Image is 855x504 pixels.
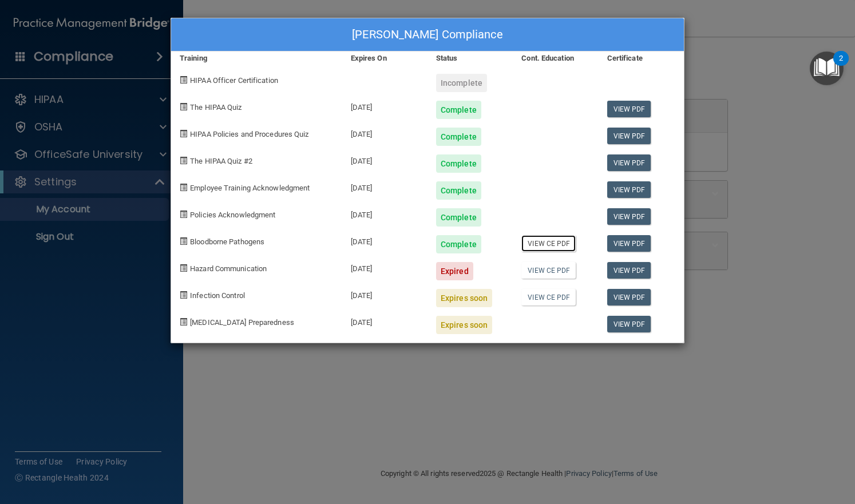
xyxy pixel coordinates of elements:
[342,119,427,146] div: [DATE]
[607,316,651,332] a: View PDF
[190,211,275,219] span: Policies Acknowledgment
[190,130,308,138] span: HIPAA Policies and Procedures Quiz
[190,103,242,112] span: The HIPAA Quiz
[607,101,651,117] a: View PDF
[190,318,294,327] span: [MEDICAL_DATA] Preparedness
[342,51,427,65] div: Expires On
[436,128,481,146] div: Complete
[521,262,576,279] a: View CE PDF
[342,253,427,280] div: [DATE]
[436,154,481,173] div: Complete
[190,184,310,192] span: Employee Training Acknowledgment
[607,235,651,252] a: View PDF
[436,262,473,280] div: Expired
[607,181,651,198] a: View PDF
[342,200,427,227] div: [DATE]
[521,289,576,305] a: View CE PDF
[342,227,427,253] div: [DATE]
[599,51,684,65] div: Certificate
[607,262,651,279] a: View PDF
[839,58,843,73] div: 2
[436,316,492,334] div: Expires soon
[436,181,481,200] div: Complete
[521,235,576,252] a: View CE PDF
[190,237,264,246] span: Bloodborne Pathogens
[607,128,651,144] a: View PDF
[607,289,651,305] a: View PDF
[513,51,598,65] div: Cont. Education
[436,235,481,253] div: Complete
[342,173,427,200] div: [DATE]
[171,18,684,51] div: [PERSON_NAME] Compliance
[342,146,427,173] div: [DATE]
[190,157,252,165] span: The HIPAA Quiz #2
[810,51,844,85] button: Open Resource Center, 2 new notifications
[342,280,427,307] div: [DATE]
[190,291,245,300] span: Infection Control
[607,208,651,225] a: View PDF
[190,76,278,85] span: HIPAA Officer Certification
[436,74,487,92] div: Incomplete
[436,289,492,307] div: Expires soon
[171,51,342,65] div: Training
[190,264,267,273] span: Hazard Communication
[427,51,513,65] div: Status
[342,307,427,334] div: [DATE]
[436,208,481,227] div: Complete
[607,154,651,171] a: View PDF
[436,101,481,119] div: Complete
[342,92,427,119] div: [DATE]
